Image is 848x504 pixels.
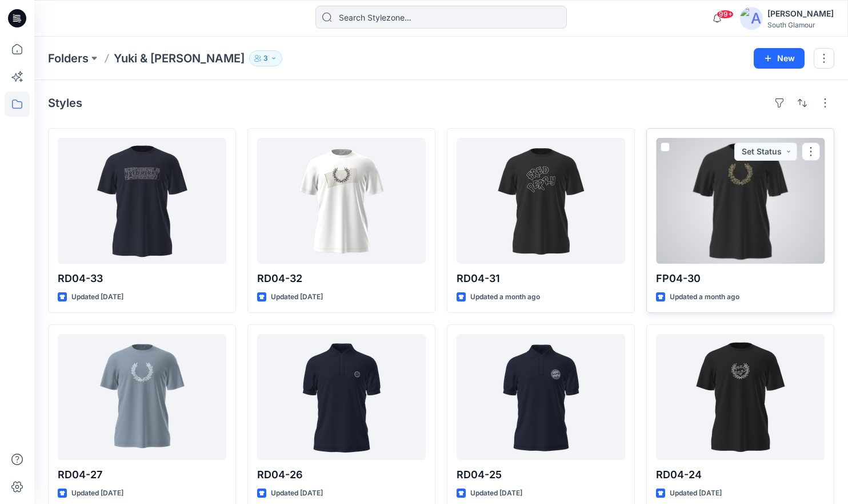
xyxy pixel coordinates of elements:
p: Updated [DATE] [271,487,323,499]
p: RD04-32 [257,271,426,287]
a: RD04-32 [257,138,426,264]
p: Updated [DATE] [71,291,123,303]
button: New [754,48,805,69]
p: Updated a month ago [470,291,540,303]
p: Updated a month ago [670,291,739,303]
a: RD04-33 [58,138,226,264]
span: 99+ [717,10,734,19]
p: Yuki & [PERSON_NAME] [114,50,245,66]
a: RD04-26 [257,334,426,460]
p: RD04-33 [58,271,226,287]
input: Search Stylezone… [315,6,567,29]
a: RD04-24 [656,334,825,460]
button: 3 [249,50,282,66]
p: FP04-30 [656,271,825,287]
p: RD04-27 [58,467,226,483]
p: Updated [DATE] [271,291,323,303]
p: Updated [DATE] [670,487,722,499]
p: RD04-26 [257,467,426,483]
a: RD04-27 [58,334,226,460]
a: RD04-25 [457,334,625,460]
p: RD04-25 [457,467,625,483]
p: RD04-31 [457,271,625,287]
img: avatar [740,7,763,30]
p: Updated [DATE] [470,487,522,499]
h4: Styles [48,96,82,110]
a: FP04-30 [656,138,825,264]
p: RD04-24 [656,467,825,483]
div: South Glamour [767,21,834,29]
div: [PERSON_NAME] [767,7,834,21]
p: Updated [DATE] [71,487,123,499]
a: RD04-31 [457,138,625,264]
a: Folders [48,50,89,66]
p: 3 [263,52,268,65]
